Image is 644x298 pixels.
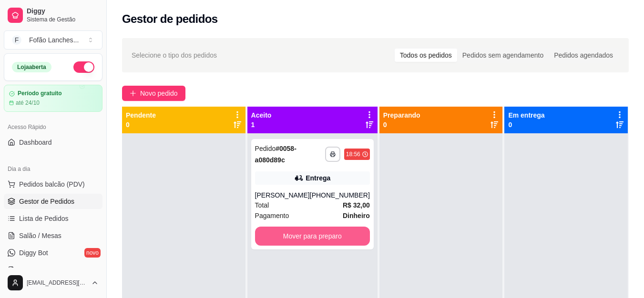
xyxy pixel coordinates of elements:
span: plus [130,90,136,97]
p: Pendente [126,110,156,120]
button: [EMAIL_ADDRESS][DOMAIN_NAME] [4,271,102,294]
button: Mover para preparo [255,227,370,246]
span: Pedido [255,145,276,152]
a: Diggy Botnovo [4,245,102,260]
span: Diggy Bot [19,248,48,258]
div: 18:56 [346,150,360,158]
p: 0 [126,120,156,129]
a: Lista de Pedidos [4,211,102,226]
span: Selecione o tipo dos pedidos [132,50,217,60]
h2: Gestor de pedidos [122,11,218,27]
span: Pagamento [255,210,289,221]
span: Gestor de Pedidos [19,197,74,206]
span: [EMAIL_ADDRESS][DOMAIN_NAME] [27,279,87,287]
span: Dashboard [19,138,52,147]
strong: R$ 32,00 [343,201,370,209]
span: Total [255,200,269,210]
span: Salão / Mesas [19,231,61,240]
a: Dashboard [4,135,102,150]
div: Entrega [306,173,330,183]
a: DiggySistema de Gestão [4,4,102,27]
div: [PHONE_NUMBER] [310,190,370,200]
div: Fofão Lanches ... [29,35,79,45]
p: Preparando [383,110,420,120]
article: Período gratuito [18,90,62,97]
p: 0 [508,120,544,129]
button: Novo pedido [122,86,185,101]
button: Select a team [4,30,102,50]
p: Aceito [251,110,272,120]
strong: Dinheiro [343,212,370,219]
strong: # 0058-a080d89c [255,145,296,164]
span: KDS [19,265,33,275]
span: Lista de Pedidos [19,214,69,223]
button: Pedidos balcão (PDV) [4,177,102,192]
p: 0 [383,120,420,129]
div: Loja aberta [12,62,51,72]
a: Período gratuitoaté 24/10 [4,85,102,112]
div: [PERSON_NAME] [255,190,310,200]
span: F [12,35,21,45]
a: KDS [4,262,102,278]
span: Sistema de Gestão [27,16,99,23]
article: até 24/10 [16,99,40,107]
span: Novo pedido [140,88,178,99]
div: Acesso Rápido [4,119,102,135]
div: Pedidos agendados [549,49,618,62]
span: Diggy [27,7,99,16]
div: Dia a dia [4,161,102,177]
a: Gestor de Pedidos [4,194,102,209]
div: Todos os pedidos [395,49,457,62]
p: 1 [251,120,272,129]
button: Alterar Status [73,61,94,73]
p: Em entrega [508,110,544,120]
a: Salão / Mesas [4,228,102,243]
span: Pedidos balcão (PDV) [19,179,85,189]
div: Pedidos sem agendamento [457,49,549,62]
